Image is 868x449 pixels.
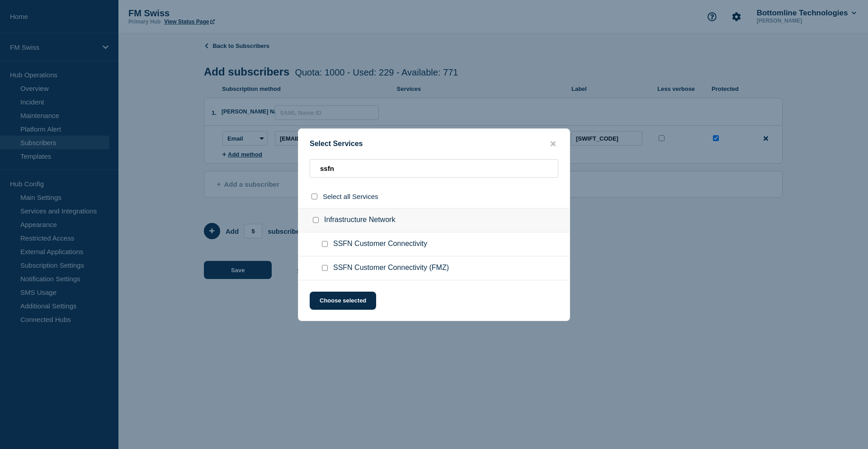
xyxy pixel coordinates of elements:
[548,140,558,148] button: close button
[333,264,449,273] span: SSFN Customer Connectivity (FMZ)
[311,194,317,199] input: select all checkbox
[313,217,319,223] input: Infrastructure Network checkbox
[322,265,328,271] input: SSFN Customer Connectivity (FMZ) checkbox
[310,292,376,310] button: Choose selected
[323,193,378,200] span: Select all Services
[310,159,558,178] input: Search
[298,208,570,232] div: Infrastructure Network
[322,241,328,247] input: SSFN Customer Connectivity checkbox
[298,140,570,148] div: Select Services
[333,240,427,249] span: SSFN Customer Connectivity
